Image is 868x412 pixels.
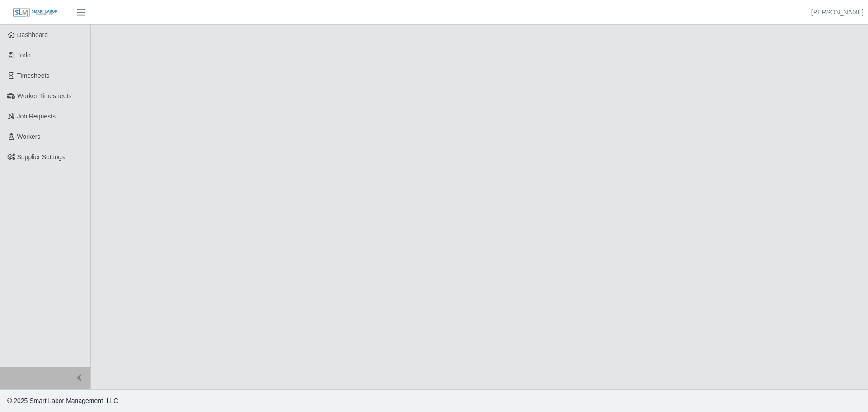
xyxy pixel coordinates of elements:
[7,397,118,404] span: © 2025 Smart Labor Management, LLC
[17,52,31,59] span: Todo
[17,92,71,99] span: Worker Timesheets
[13,8,58,18] img: SLM Logo
[17,133,41,140] span: Workers
[17,72,50,79] span: Timesheets
[17,113,56,120] span: Job Requests
[17,31,48,38] span: Dashboard
[811,8,863,17] a: [PERSON_NAME]
[17,153,65,161] span: Supplier Settings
